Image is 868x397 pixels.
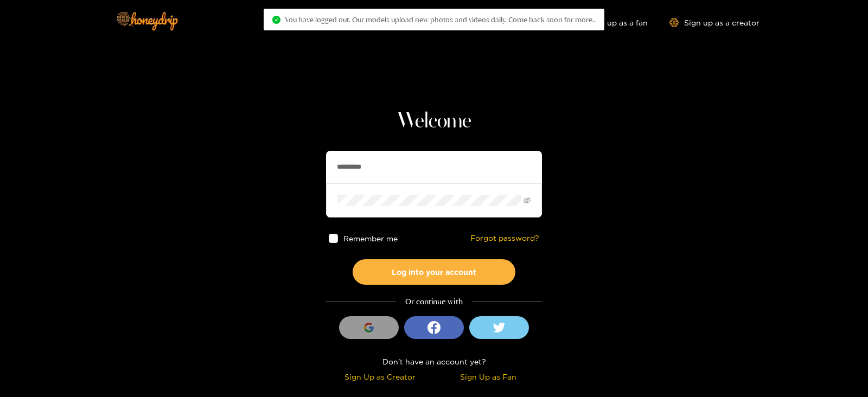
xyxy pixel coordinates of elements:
[343,234,398,242] span: Remember me
[669,18,759,27] a: Sign up as a creator
[326,296,542,308] div: Or continue with
[524,197,531,204] span: eye-invisible
[326,355,542,368] div: Don't have an account yet?
[353,259,515,285] button: Log into your account
[329,370,431,383] div: Sign Up as Creator
[573,18,648,27] a: Sign up as a fan
[272,16,280,24] span: check-circle
[326,108,542,135] h1: Welcome
[437,370,539,383] div: Sign Up as Fan
[470,234,539,243] a: Forgot password?
[285,15,596,24] span: You have logged out. Our models upload new photos and videos daily. Come back soon for more..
